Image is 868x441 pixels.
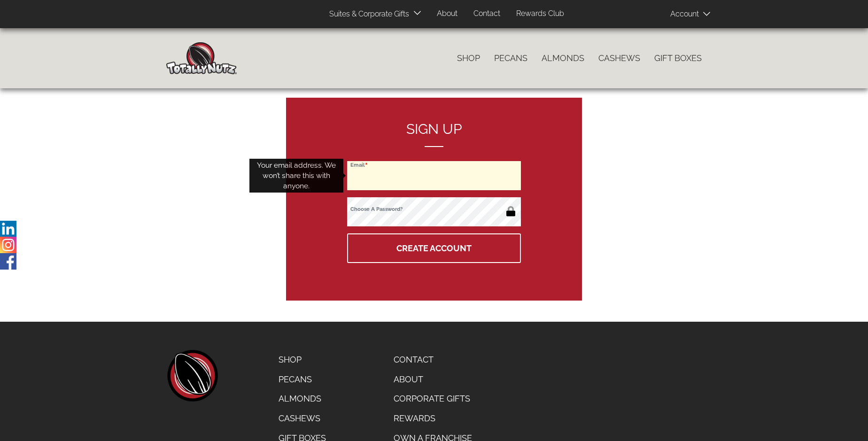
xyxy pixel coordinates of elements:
a: Suites & Corporate Gifts [322,5,412,23]
a: Pecans [487,48,535,68]
a: Cashews [591,48,647,68]
a: Shop [450,48,487,68]
h2: Sign up [347,121,521,147]
a: Shop [271,350,333,370]
a: Almonds [271,389,333,409]
a: Contact [387,350,479,370]
a: Rewards [387,409,479,428]
a: Corporate Gifts [387,389,479,409]
a: home [166,350,218,402]
a: Cashews [271,409,333,428]
a: About [430,5,465,23]
img: Home [166,42,237,74]
a: Rewards Club [509,5,571,23]
a: Pecans [271,370,333,389]
a: Contact [466,5,507,23]
a: About [387,370,479,389]
button: Create Account [347,233,521,263]
a: Almonds [535,48,591,68]
div: Your email address. We won’t share this with anyone. [249,159,343,193]
a: Gift Boxes [647,48,709,68]
input: Email [347,161,521,190]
